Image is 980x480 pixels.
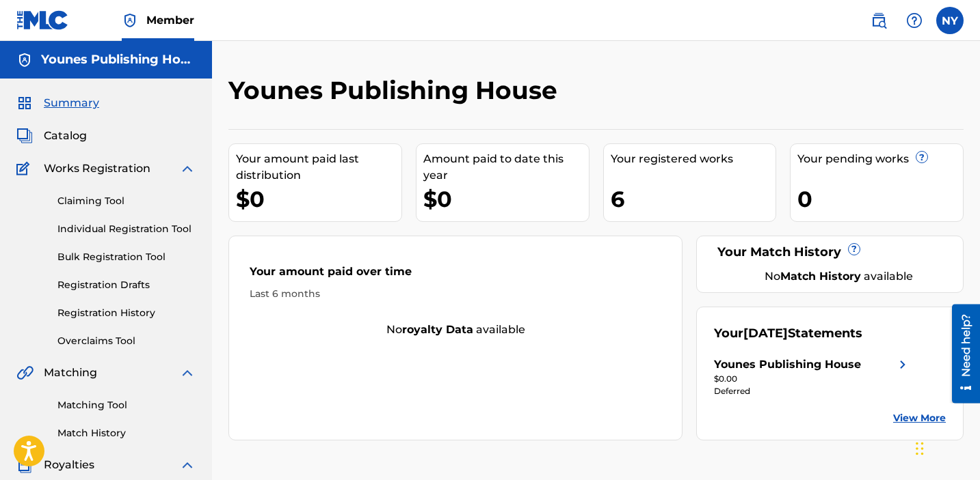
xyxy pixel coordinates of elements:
span: ? [916,152,927,163]
div: Your amount paid over time [250,264,661,287]
a: CatalogCatalog [16,128,87,144]
img: Matching [16,365,34,381]
span: Royalties [44,457,94,473]
a: Match History [57,426,196,440]
div: $0 [423,184,589,214]
a: View More [893,411,946,425]
a: Registration Drafts [57,278,196,292]
img: Catalog [16,128,33,144]
a: Registration History [57,306,196,320]
strong: Match History [780,270,861,283]
div: Last 6 months [250,287,661,301]
img: right chevron icon [895,356,911,373]
div: $0.00 [714,373,911,385]
div: Your Statements [714,324,862,343]
a: Claiming Tool [57,194,196,208]
a: Matching Tool [57,398,196,412]
span: [DATE] [743,326,788,341]
span: Member [146,12,194,28]
img: expand [179,365,196,381]
div: Need help? [15,10,34,72]
img: Accounts [16,52,33,68]
div: Your pending works [797,151,963,167]
a: Overclaims Tool [57,334,196,348]
iframe: Chat Widget [912,414,980,480]
span: Works Registration [44,160,150,177]
div: User Menu [936,7,964,34]
span: Summary [44,95,99,111]
img: help [906,12,923,29]
div: 6 [611,184,776,214]
div: Drag [916,428,924,469]
div: Your amount paid last distribution [236,151,401,184]
h2: Younes Publishing House [228,75,564,106]
a: Individual Registration Tool [57,222,196,236]
iframe: Resource Center [942,305,980,404]
a: Public Search [865,7,892,34]
img: expand [179,160,196,177]
a: Bulk Registration Tool [57,250,196,264]
span: ? [849,244,860,255]
img: search [871,12,887,29]
div: Your registered works [611,151,776,167]
div: Help [901,7,928,34]
div: Your Match History [714,243,946,262]
div: 0 [797,184,963,214]
img: MLC Logo [16,10,69,30]
a: Younes Publishing Houseright chevron icon$0.00Deferred [714,356,911,397]
div: Deferred [714,385,911,397]
img: Works Registration [16,160,34,177]
img: Summary [16,95,33,111]
strong: royalty data [402,323,473,336]
h5: Younes Publishing House [41,52,196,68]
span: Matching [44,365,97,381]
div: No available [731,268,946,285]
img: Top Rightsholder [122,12,138,29]
div: No available [229,322,682,338]
div: Amount paid to date this year [423,151,589,184]
div: Younes Publishing House [714,356,861,373]
img: Royalties [16,457,33,473]
span: Catalog [44,128,87,144]
div: $0 [236,184,401,214]
a: SummarySummary [16,95,99,111]
img: expand [179,457,196,473]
